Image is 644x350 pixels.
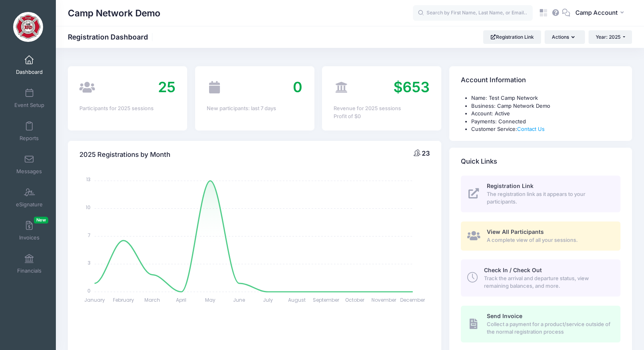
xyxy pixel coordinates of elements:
[10,250,48,278] a: Financials
[471,102,620,110] li: Business: Camp Network Demo
[334,105,430,120] div: Revenue for 2025 sessions Profit of $0
[487,236,611,244] span: A complete view of all your sessions.
[484,275,611,290] span: Track the arrival and departure status, view remaining balances, and more.
[346,297,365,303] tspan: October
[575,8,618,17] span: Camp Account
[88,232,91,239] tspan: 7
[233,297,245,303] tspan: June
[68,4,160,22] h1: Camp Network Demo
[461,221,620,251] a: View All Participants A complete view of all your sessions.
[113,297,134,303] tspan: February
[20,135,39,142] span: Reports
[589,30,632,44] button: Year: 2025
[10,217,48,245] a: InvoicesNew
[68,33,155,41] h1: Registration Dashboard
[545,30,585,44] button: Actions
[19,234,40,241] span: Invoices
[487,182,533,189] span: Registration Link
[205,297,215,303] tspan: May
[487,228,544,235] span: View All Participants
[10,184,48,212] a: eSignature
[263,297,273,303] tspan: July
[461,176,620,212] a: Registration Link The registration link as it appears to your participants.
[10,84,48,112] a: Event Setup
[487,312,522,319] span: Send Invoice
[461,150,497,173] h4: Quick Links
[471,110,620,118] li: Account: Active
[86,176,91,183] tspan: 13
[176,297,187,303] tspan: April
[393,78,430,96] span: $653
[10,51,48,79] a: Dashboard
[84,297,105,303] tspan: January
[461,306,620,342] a: Send Invoice Collect a payment for a product/service outside of the normal registration process
[422,149,430,157] span: 23
[158,78,176,96] span: 25
[288,297,306,303] tspan: August
[10,150,48,178] a: Messages
[16,69,43,75] span: Dashboard
[86,204,91,211] tspan: 10
[34,217,48,223] span: New
[79,144,170,166] h4: 2025 Registrations by Month
[207,105,303,113] div: New participants: last 7 days
[471,94,620,102] li: Name: Test Camp Network
[87,287,91,294] tspan: 0
[17,267,41,274] span: Financials
[13,12,43,42] img: Camp Network Demo
[487,190,611,206] span: The registration link as it appears to your participants.
[487,320,611,336] span: Collect a payment for a product/service outside of the normal registration process
[483,30,541,44] a: Registration Link
[88,259,91,266] tspan: 3
[413,5,533,21] input: Search by First Name, Last Name, or Email...
[16,201,43,208] span: eSignature
[570,4,632,22] button: Camp Account
[461,259,620,296] a: Check In / Check Out Track the arrival and departure status, view remaining balances, and more.
[145,297,160,303] tspan: March
[401,297,426,303] tspan: December
[14,102,44,109] span: Event Setup
[471,125,620,133] li: Customer Service:
[596,34,620,40] span: Year: 2025
[16,168,42,175] span: Messages
[313,297,340,303] tspan: September
[79,105,176,113] div: Participants for 2025 sessions
[461,69,526,92] h4: Account Information
[371,297,397,303] tspan: November
[10,117,48,145] a: Reports
[484,267,542,273] span: Check In / Check Out
[293,78,302,96] span: 0
[471,118,620,126] li: Payments: Connected
[517,126,545,132] a: Contact Us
